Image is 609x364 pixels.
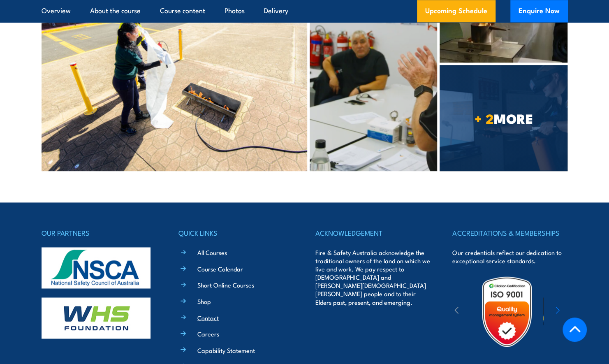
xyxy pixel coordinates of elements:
strong: + 2 [475,108,494,128]
a: Shop [197,297,211,305]
a: Course Calendar [197,264,243,273]
a: Short Online Courses [197,281,254,289]
a: Contact [197,313,219,322]
img: Untitled design (19) [471,276,543,348]
h4: OUR PARTNERS [42,227,157,239]
img: whs-logo-footer [42,297,151,338]
span: MORE [440,112,567,124]
h4: ACCREDITATIONS & MEMBERSHIPS [452,227,567,239]
a: + 2MORE [440,65,567,171]
p: Our credentials reflect our dedication to exceptional service standards. [452,248,567,265]
img: nsca-logo-footer [42,247,151,288]
p: Fire & Safety Australia acknowledge the traditional owners of the land on which we live and work.... [315,248,431,306]
h4: ACKNOWLEDGEMENT [315,227,431,239]
h4: QUICK LINKS [178,227,294,239]
a: Careers [197,329,219,338]
a: Capability Statement [197,345,255,354]
a: All Courses [197,248,227,257]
